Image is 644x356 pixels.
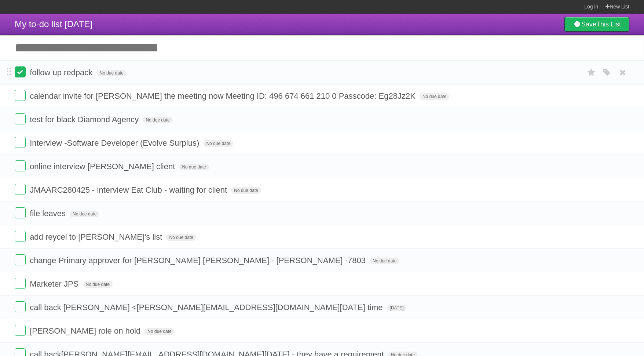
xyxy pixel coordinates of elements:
span: [DATE] [387,305,407,311]
label: Star task [585,66,599,79]
span: add reycel to [PERSON_NAME]'s list [30,232,164,241]
span: file leaves [30,209,67,218]
span: No due date [370,258,399,264]
span: Marketer JPS [30,279,80,288]
span: No due date [143,117,172,123]
span: No due date [166,234,196,241]
label: Done [15,301,26,312]
span: My to-do list [DATE] [15,19,92,29]
span: No due date [70,211,99,217]
span: online interview [PERSON_NAME] client [30,162,177,171]
label: Done [15,254,26,265]
span: call back [PERSON_NAME] < [PERSON_NAME][EMAIL_ADDRESS][DOMAIN_NAME] [DATE] time [30,303,384,312]
label: Done [15,160,26,171]
label: Done [15,90,26,101]
b: This List [596,21,621,28]
span: No due date [179,164,209,170]
span: [PERSON_NAME] role on hold [30,326,142,335]
span: No due date [144,328,174,335]
label: Done [15,325,26,336]
span: calendar invite for [PERSON_NAME] the meeting now Meeting ID: 496 674 661 210 0 Passcode: Eg28Jz2K [30,91,417,101]
label: Done [15,207,26,218]
span: Interview -Software Developer (Evolve Surplus) [30,138,201,148]
span: test for black Diamond Agency [30,115,140,124]
span: No due date [231,187,261,194]
span: change Primary approver for [PERSON_NAME] [PERSON_NAME] - [PERSON_NAME] -7803 [30,256,367,265]
span: No due date [420,93,449,100]
span: No due date [203,140,233,147]
span: No due date [96,70,126,76]
label: Done [15,231,26,242]
label: Done [15,66,26,77]
a: SaveThis List [564,17,629,32]
span: follow up redpack [30,68,94,77]
label: Done [15,184,26,195]
label: Done [15,137,26,148]
span: JMAARC280425 - interview Eat Club - waiting for client [30,185,229,195]
label: Done [15,113,26,124]
span: No due date [83,281,113,288]
label: Done [15,278,26,289]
